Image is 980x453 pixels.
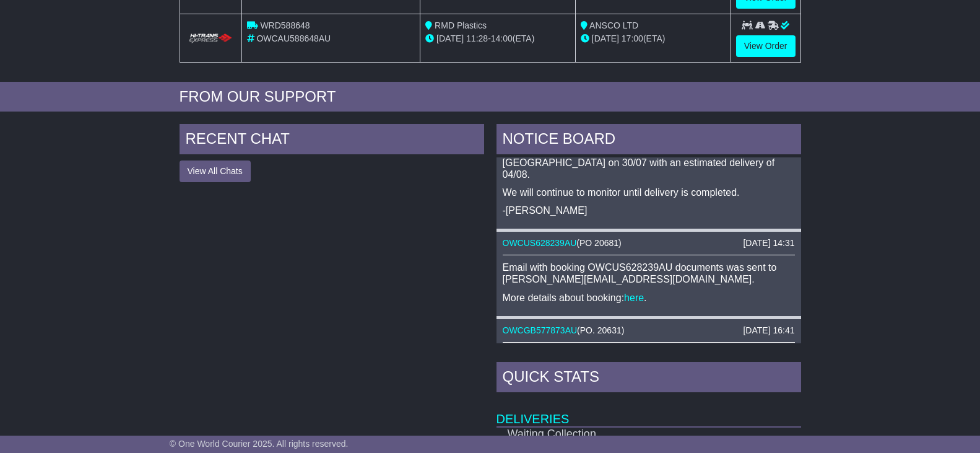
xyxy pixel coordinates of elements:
div: RECENT CHAT [180,124,484,157]
span: 14:00 [491,33,513,43]
a: OWCGB577873AU [503,325,578,335]
a: here [624,292,644,303]
div: Quick Stats [497,362,801,395]
span: © One World Courier 2025. All rights reserved. [170,439,349,449]
div: [DATE] 16:41 [743,325,794,336]
span: PO 20681 [579,238,618,248]
div: - (ETA) [425,32,570,45]
span: RMD Plastics [435,20,487,30]
div: [DATE] 14:31 [743,238,794,248]
span: [DATE] [436,33,464,43]
div: ( ) [503,238,795,248]
div: NOTICE BOARD [497,124,801,157]
span: [DATE] [592,33,619,43]
a: View Order [736,35,796,57]
div: FROM OUR SUPPORT [180,88,801,106]
span: PO. 20631 [580,325,622,335]
p: -[PERSON_NAME] [503,205,795,216]
img: HiTrans.png [188,33,234,45]
span: 11:28 [466,33,488,43]
p: Email with booking OWCUS628239AU documents was sent to [PERSON_NAME][EMAIL_ADDRESS][DOMAIN_NAME]. [503,262,795,285]
td: Deliveries [497,395,801,427]
div: ( ) [503,325,795,336]
span: WRD588648 [260,20,310,30]
span: OWCAU588648AU [256,33,331,43]
p: We will continue to monitor until delivery is completed. [503,187,795,198]
p: More details about booking: . [503,292,795,304]
td: Waiting Collection [497,427,688,441]
span: ANSCO LTD [589,20,638,30]
span: 17:00 [622,33,643,43]
button: View All Chats [180,161,251,182]
div: (ETA) [581,32,726,45]
a: OWCUS628239AU [503,238,577,248]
